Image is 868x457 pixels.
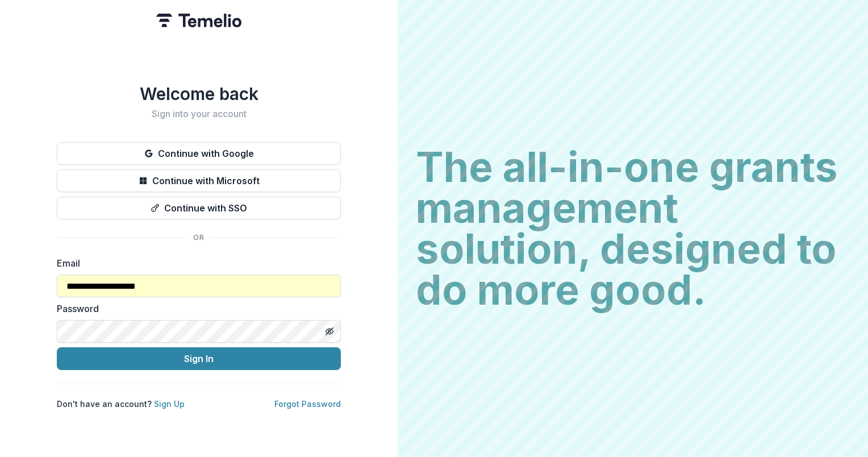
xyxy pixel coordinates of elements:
button: Continue with Google [57,142,341,165]
label: Email [57,256,334,270]
a: Forgot Password [274,399,341,409]
h1: Welcome back [57,84,341,104]
button: Sign In [57,347,341,370]
label: Password [57,302,334,315]
img: Temelio [156,14,241,27]
a: Sign Up [154,399,185,409]
button: Continue with SSO [57,197,341,219]
button: Toggle password visibility [320,322,339,340]
h2: Sign into your account [57,109,341,119]
p: Don't have an account? [57,398,185,410]
button: Continue with Microsoft [57,169,341,192]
